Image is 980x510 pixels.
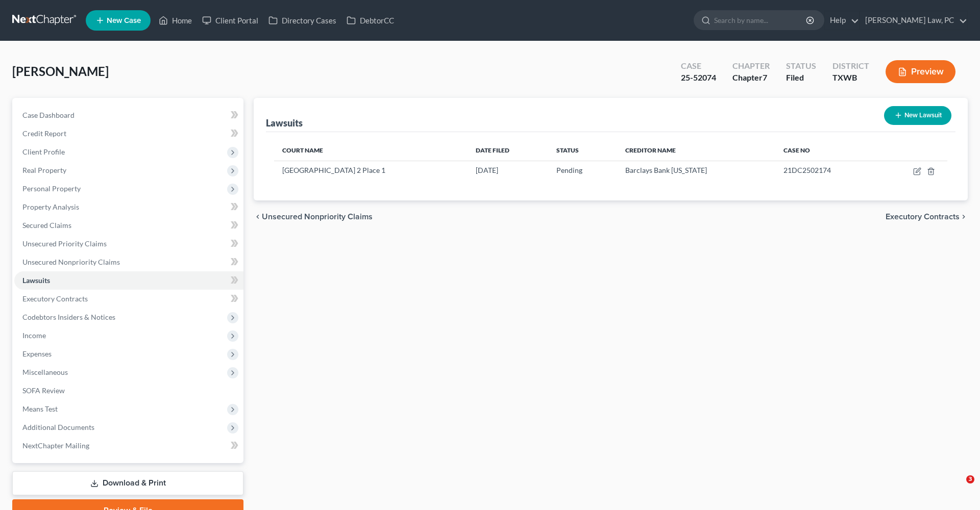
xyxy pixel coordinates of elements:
[14,235,243,253] a: Unsecured Priority Claims
[884,106,951,125] button: New Lawsuit
[556,166,582,174] span: Pending
[763,72,767,82] span: 7
[832,60,869,72] div: District
[266,117,303,129] div: Lawsuits
[825,11,859,30] a: Help
[22,276,50,285] span: Lawsuits
[22,129,66,138] span: Credit Report
[22,294,88,303] span: Executory Contracts
[476,166,498,174] span: [DATE]
[12,471,243,495] a: Download & Print
[14,106,243,124] a: Case Dashboard
[22,184,81,193] span: Personal Property
[263,11,341,30] a: Directory Cases
[14,271,243,290] a: Lawsuits
[783,166,831,174] span: 21DC2502174
[22,349,52,358] span: Expenses
[254,213,262,221] i: chevron_left
[22,386,65,395] span: SOFA Review
[556,146,579,154] span: Status
[681,60,716,72] div: Case
[22,147,65,156] span: Client Profile
[732,72,770,84] div: Chapter
[14,198,243,216] a: Property Analysis
[625,146,676,154] span: Creditor Name
[783,146,810,154] span: Case No
[282,146,323,154] span: Court Name
[714,11,807,30] input: Search by name...
[860,11,967,30] a: [PERSON_NAME] Law, PC
[22,313,115,321] span: Codebtors Insiders & Notices
[107,17,141,24] span: New Case
[154,11,197,30] a: Home
[886,213,968,221] button: Executory Contracts chevron_right
[681,72,716,84] div: 25-52074
[945,475,970,500] iframe: Intercom live chat
[14,216,243,235] a: Secured Claims
[832,72,869,84] div: TXWB
[197,11,263,30] a: Client Portal
[886,60,955,83] button: Preview
[282,166,385,174] span: [GEOGRAPHIC_DATA] 2 Place 1
[22,202,79,211] span: Property Analysis
[22,368,68,376] span: Miscellaneous
[22,166,66,174] span: Real Property
[625,166,707,174] span: Barclays Bank [US_STATE]
[966,475,974,483] span: 3
[341,11,399,30] a: DebtorCC
[22,111,75,119] span: Case Dashboard
[22,441,89,450] span: NextChapter Mailing
[22,331,46,340] span: Income
[22,221,71,229] span: Secured Claims
[22,423,94,431] span: Additional Documents
[960,213,968,221] i: chevron_right
[262,213,373,221] span: Unsecured Nonpriority Claims
[786,60,816,72] div: Status
[22,258,120,266] span: Unsecured Nonpriority Claims
[886,213,960,221] span: Executory Contracts
[14,253,243,271] a: Unsecured Nonpriority Claims
[14,437,243,455] a: NextChapter Mailing
[254,213,373,221] button: chevron_left Unsecured Nonpriority Claims
[22,404,58,413] span: Means Test
[14,290,243,308] a: Executory Contracts
[14,381,243,400] a: SOFA Review
[786,72,816,84] div: Filed
[14,124,243,143] a: Credit Report
[476,146,509,154] span: Date Filed
[22,239,107,248] span: Unsecured Priority Claims
[732,60,770,72] div: Chapter
[12,64,109,79] span: [PERSON_NAME]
